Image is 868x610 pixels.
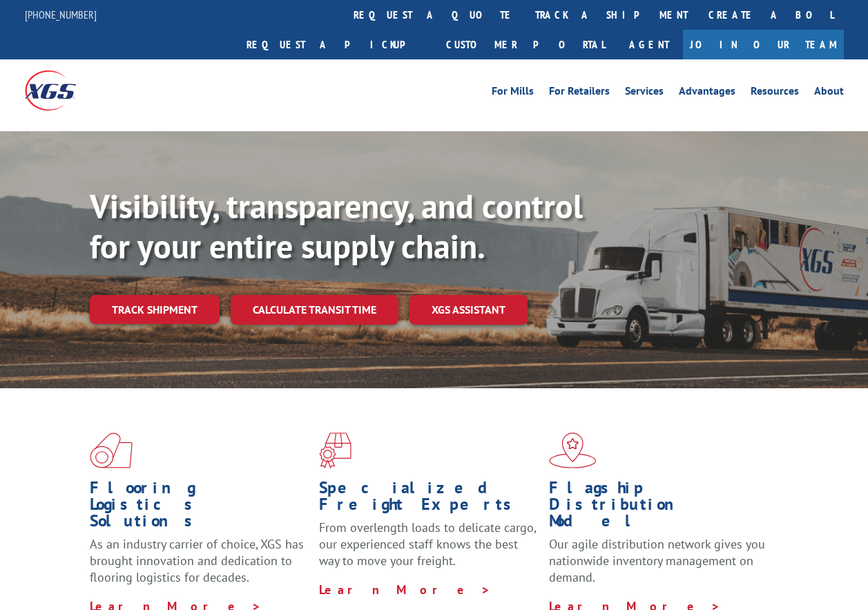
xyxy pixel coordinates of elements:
[231,295,398,325] a: Calculate transit time
[90,184,583,267] b: Visibility, transparency, and control for your entire supply chain.
[549,86,610,101] a: For Retailers
[683,30,844,59] a: Join Our Team
[549,432,597,468] img: xgs-icon-flagship-distribution-model-red
[549,479,768,536] h1: Flagship Distribution Model
[319,432,351,468] img: xgs-icon-focused-on-flooring-red
[751,86,799,101] a: Resources
[319,479,538,520] h1: Specialized Freight Experts
[25,8,97,21] a: [PHONE_NUMBER]
[90,536,304,585] span: As an industry carrier of choice, XGS has brought innovation and dedication to flooring logistics...
[90,295,220,324] a: Track shipment
[549,536,765,585] span: Our agile distribution network gives you nationwide inventory management on demand.
[436,30,615,59] a: Customer Portal
[679,86,735,101] a: Advantages
[409,295,528,325] a: XGS ASSISTANT
[492,86,534,101] a: For Mills
[319,520,538,581] p: From overlength loads to delicate cargo, our experienced staff knows the best way to move your fr...
[90,479,309,536] h1: Flooring Logistics Solutions
[319,582,491,598] a: Learn More >
[90,432,133,468] img: xgs-icon-total-supply-chain-intelligence-red
[615,30,683,59] a: Agent
[625,86,664,101] a: Services
[814,86,844,101] a: About
[236,30,436,59] a: Request a pickup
